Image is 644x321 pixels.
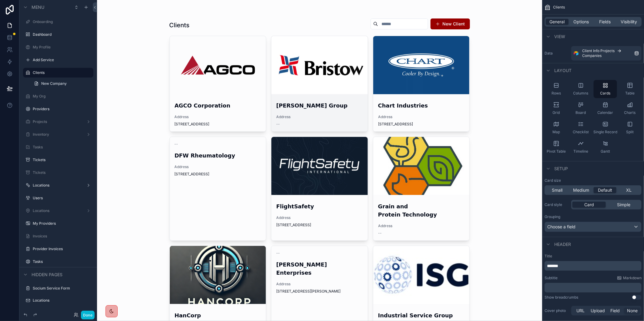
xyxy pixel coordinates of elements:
span: Checklist [573,130,589,134]
label: Cover photo [545,308,569,313]
h4: AGCO Corporation [175,101,261,110]
span: Fields [599,19,611,25]
label: Inventory [33,132,84,137]
a: Onboarding [33,19,92,24]
label: Tasks [33,259,92,264]
span: [STREET_ADDRESS] [175,172,261,177]
span: Medium [573,187,589,193]
button: Gantt [594,138,617,156]
div: scrollable content [545,283,642,293]
h4: [PERSON_NAME] Group [276,101,363,110]
span: -- [175,142,178,147]
a: My Org [33,94,92,99]
button: Columns [569,80,592,98]
span: -- [276,122,280,127]
span: Pivot Table [547,149,566,154]
span: General [550,19,565,25]
h4: Chart Industries [378,101,465,110]
h4: FlightSafety [276,202,363,210]
span: URL [576,308,585,314]
div: the_industrial_service_group_logo.jpeg [373,246,470,304]
label: Locations [33,183,84,188]
label: Clients [33,70,90,75]
h4: HanCorp [175,311,261,319]
button: Single Record [594,119,617,137]
span: Gantt [601,149,610,154]
div: Show breadcrumbs [545,295,578,300]
span: Header [554,241,571,247]
label: My Profile [33,45,92,50]
a: New Company [30,79,93,88]
span: Options [573,19,589,25]
span: Menu [32,4,44,10]
span: Charts [624,110,636,115]
h1: Clients [169,21,190,29]
label: Title [545,254,642,259]
div: AGCO-Logo.wine-2.png [170,36,266,94]
label: Users [33,196,92,200]
span: Markdown [623,276,642,280]
a: --DFW RheumatologyAddress[STREET_ADDRESS] [169,137,267,241]
span: Hidden pages [32,272,62,278]
a: My Providers [33,221,92,226]
img: Airtable Logo [574,51,579,56]
span: Board [576,110,586,115]
label: Subtitle [545,276,558,280]
span: Address [276,114,363,119]
span: -- [276,251,280,256]
span: Address [175,114,261,119]
label: Invoices [33,234,92,239]
label: Grouping [545,214,560,219]
span: Table [625,91,635,96]
label: Dashboard [33,32,92,37]
button: Map [545,119,568,137]
label: Locations [33,298,92,303]
label: Projects [33,119,84,124]
a: FlightSafetyAddress[STREET_ADDRESS] [271,137,368,241]
span: Visibility [621,19,637,25]
label: Tickets [33,157,92,162]
span: Address [276,215,363,220]
span: Split [626,130,634,134]
div: 778c0795d38c4790889d08bccd6235bd28ab7647284e7b1cd2b3dc64200782bb.png [170,246,266,304]
span: New Company [41,81,67,86]
a: Tasks [33,145,92,150]
span: View [554,34,565,40]
button: New Client [431,18,470,29]
button: Rows [545,80,568,98]
label: Socium Service Form [33,286,92,291]
span: [STREET_ADDRESS] [378,122,465,127]
span: Address [175,164,261,169]
h4: Grain and Protein Technology [378,202,465,219]
button: Checklist [569,119,592,137]
span: Timeline [573,149,588,154]
a: Provider Invoices [33,247,92,251]
span: Map [552,130,560,134]
span: [STREET_ADDRESS][PERSON_NAME] [276,289,363,294]
a: Locations [33,208,84,213]
a: Markdown [617,276,642,280]
button: Grid [545,99,568,117]
button: Cards [594,80,617,98]
label: Card size [545,178,561,183]
span: Clients [553,5,565,10]
button: Calendar [594,99,617,117]
span: Small [552,187,562,193]
span: Choose a field [547,224,575,229]
label: Add Service [33,58,92,62]
div: scrollable content [545,261,642,271]
span: Calendar [598,110,613,115]
span: Rows [552,91,561,96]
a: Client Info ProjectsCompanies [571,46,642,61]
button: Charts [618,99,642,117]
label: Card style [545,202,569,207]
